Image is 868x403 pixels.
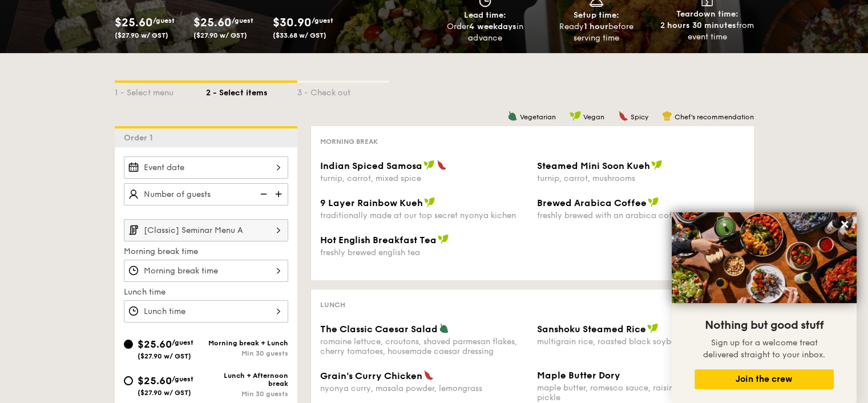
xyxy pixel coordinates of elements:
[537,160,650,171] span: Steamed Mini Soon Kueh
[584,22,608,31] strong: 1 hour
[320,235,437,245] span: Hot English Breakfast Tea
[172,375,193,383] span: /guest
[695,369,834,389] button: Join the crew
[124,133,158,143] span: Order 1
[656,20,758,43] div: from event time
[124,246,288,257] label: Morning break time
[464,10,506,20] span: Lead time:
[124,156,288,179] input: Event date
[618,111,628,121] img: icon-spicy.37a8142b.svg
[672,212,857,303] img: DSC07876-Edit02-Large.jpeg
[676,9,738,19] span: Teardown time:
[660,21,736,30] strong: 2 hours 30 minutes
[254,183,271,205] img: icon-reduce.1d2dbef1.svg
[206,349,288,357] div: Min 30 guests
[545,21,647,44] div: Ready before serving time
[320,160,422,171] span: Indian Spiced Samosa
[138,352,191,360] span: ($27.90 w/ GST)
[138,374,172,387] span: $25.60
[520,113,556,121] span: Vegetarian
[193,16,232,30] span: $25.60
[434,21,536,44] div: Order in advance
[469,22,516,31] strong: 4 weekdays
[232,17,253,25] span: /guest
[153,17,175,25] span: /guest
[437,160,447,170] img: icon-spicy.37a8142b.svg
[124,183,288,205] input: Number of guests
[320,384,528,393] div: nyonya curry, masala powder, lemongrass
[124,340,133,349] input: $25.60/guest($27.90 w/ GST)Morning break + LunchMin 30 guests
[537,383,745,402] div: maple butter, romesco sauce, raisin, cherry tomato pickle
[138,389,191,397] span: ($27.90 w/ GST)
[269,219,288,241] img: icon-chevron-right.3c0dfbd6.svg
[297,83,389,99] div: 3 - Check out
[138,338,172,350] span: $25.60
[124,260,288,282] input: Morning break time
[438,234,449,244] img: icon-vegan.f8ff3823.svg
[320,198,423,208] span: 9 Layer Rainbow Kueh
[537,337,745,346] div: multigrain rice, roasted black soybean
[423,160,435,170] img: icon-vegan.f8ff3823.svg
[439,323,449,333] img: icon-vegetarian.fe4039eb.svg
[206,372,288,388] div: Lunch + Afternoon break
[115,83,206,99] div: 1 - Select menu
[115,16,153,30] span: $25.60
[115,31,168,39] span: ($27.90 w/ GST)
[648,197,659,207] img: icon-vegan.f8ff3823.svg
[583,113,604,121] span: Vegan
[647,323,659,333] img: icon-vegan.f8ff3823.svg
[320,211,528,220] div: traditionally made at our top secret nyonya kichen
[705,319,823,332] span: Nothing but good stuff
[124,376,133,385] input: $25.60/guest($27.90 w/ GST)Lunch + Afternoon breakMin 30 guests
[424,197,435,207] img: icon-vegan.f8ff3823.svg
[206,83,297,99] div: 2 - Select items
[206,339,288,347] div: Morning break + Lunch
[675,113,754,121] span: Chef's recommendation
[273,16,312,30] span: $30.90
[320,370,422,381] span: Grain's Curry Chicken
[507,111,518,121] img: icon-vegetarian.fe4039eb.svg
[320,138,378,146] span: Morning break
[574,10,619,20] span: Setup time:
[537,370,620,381] span: Maple Butter Dory
[206,390,288,398] div: Min 30 guests
[703,338,825,360] span: Sign up for a welcome treat delivered straight to your inbox.
[172,338,193,346] span: /guest
[537,198,647,208] span: Brewed Arabica Coffee
[193,31,247,39] span: ($27.90 w/ GST)
[537,324,646,335] span: Sanshoku Steamed Rice
[835,215,854,233] button: Close
[320,301,345,309] span: Lunch
[320,248,528,257] div: freshly brewed english tea
[570,111,581,121] img: icon-vegan.f8ff3823.svg
[537,211,745,220] div: freshly brewed with an arabica coffee blend
[651,160,663,170] img: icon-vegan.f8ff3823.svg
[423,370,434,380] img: icon-spicy.37a8142b.svg
[312,17,333,25] span: /guest
[537,174,745,183] div: turnip, carrot, mushrooms
[271,183,288,205] img: icon-add.58712e84.svg
[124,300,288,323] input: Lunch time
[320,324,438,335] span: The Classic Caesar Salad
[631,113,648,121] span: Spicy
[124,287,288,298] label: Lunch time
[273,31,326,39] span: ($33.68 w/ GST)
[662,111,672,121] img: icon-chef-hat.a58ddaea.svg
[320,337,528,356] div: romaine lettuce, croutons, shaved parmesan flakes, cherry tomatoes, housemade caesar dressing
[320,174,528,183] div: turnip, carrot, mixed spice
